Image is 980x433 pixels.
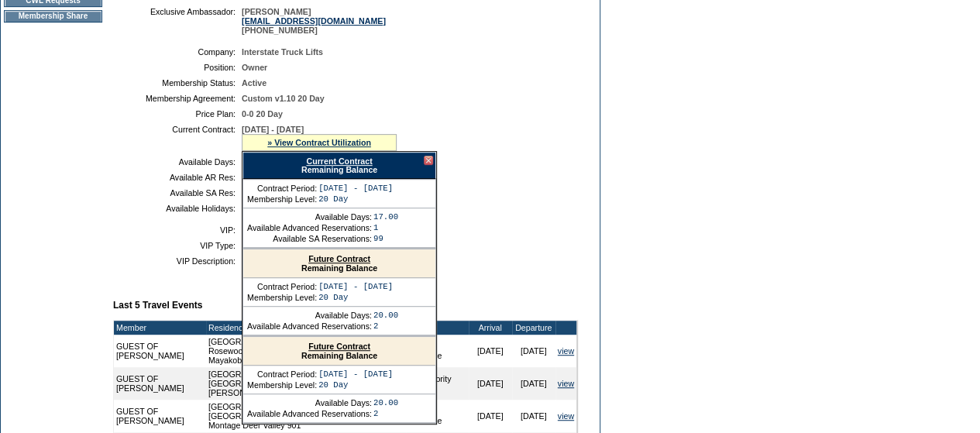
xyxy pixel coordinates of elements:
[406,400,468,432] td: Space Available
[247,212,372,222] td: Available Days:
[206,335,406,367] td: [GEOGRAPHIC_DATA], [GEOGRAPHIC_DATA] - Rosewood Mayakoba Mayakoba 809
[242,109,283,119] span: 0-0 20 Day
[373,234,398,243] td: 99
[318,369,393,379] td: [DATE] - [DATE]
[114,367,206,400] td: GUEST OF [PERSON_NAME]
[243,337,435,366] div: Remaining Balance
[247,282,317,291] td: Contract Period:
[114,335,206,367] td: GUEST OF [PERSON_NAME]
[247,194,317,204] td: Membership Level:
[469,367,512,400] td: [DATE]
[512,321,555,335] td: Departure
[247,234,372,243] td: Available SA Reservations:
[406,335,468,367] td: Space Available
[247,293,317,302] td: Membership Level:
[318,194,393,204] td: 20 Day
[119,173,236,182] td: Available AR Res:
[206,367,406,400] td: [GEOGRAPHIC_DATA], [US_STATE] - 71 [GEOGRAPHIC_DATA], [GEOGRAPHIC_DATA] [PERSON_NAME] 203
[242,78,266,88] span: Active
[206,321,406,335] td: Residence
[242,7,386,35] span: [PERSON_NAME] [PHONE_NUMBER]
[119,256,236,266] td: VIP Description:
[119,109,236,119] td: Price Plan:
[373,398,398,407] td: 20.00
[469,321,512,335] td: Arrival
[119,225,236,235] td: VIP:
[512,400,555,432] td: [DATE]
[373,223,398,232] td: 1
[558,379,574,388] a: view
[308,254,370,263] a: Future Contract
[512,335,555,367] td: [DATE]
[4,10,102,22] td: Membership Share
[119,63,236,72] td: Position:
[247,398,372,407] td: Available Days:
[114,400,206,432] td: GUEST OF [PERSON_NAME]
[373,311,398,320] td: 20.00
[512,367,555,400] td: [DATE]
[242,152,436,179] div: Remaining Balance
[206,400,406,432] td: [GEOGRAPHIC_DATA], [US_STATE] - [GEOGRAPHIC_DATA] Montage Deer Valley 901
[469,400,512,432] td: [DATE]
[267,138,371,147] a: » View Contract Utilization
[247,321,372,331] td: Available Advanced Reservations:
[373,212,398,222] td: 17.00
[247,184,317,193] td: Contract Period:
[119,94,236,103] td: Membership Agreement:
[247,369,317,379] td: Contract Period:
[558,411,574,421] a: view
[558,346,574,356] a: view
[119,125,236,151] td: Current Contract:
[119,7,236,35] td: Exclusive Ambassador:
[242,94,325,103] span: Custom v1.10 20 Day
[113,300,202,311] b: Last 5 Travel Events
[247,223,372,232] td: Available Advanced Reservations:
[306,156,372,166] a: Current Contract
[119,188,236,198] td: Available SA Res:
[308,342,370,351] a: Future Contract
[406,367,468,400] td: Non-priority Holiday
[318,282,393,291] td: [DATE] - [DATE]
[318,293,393,302] td: 20 Day
[114,321,206,335] td: Member
[373,409,398,418] td: 2
[242,16,386,26] a: [EMAIL_ADDRESS][DOMAIN_NAME]
[373,321,398,331] td: 2
[469,335,512,367] td: [DATE]
[119,78,236,88] td: Membership Status:
[242,63,267,72] span: Owner
[247,380,317,390] td: Membership Level:
[318,184,393,193] td: [DATE] - [DATE]
[243,249,435,278] div: Remaining Balance
[242,47,323,57] span: Interstate Truck Lifts
[119,204,236,213] td: Available Holidays:
[247,311,372,320] td: Available Days:
[119,241,236,250] td: VIP Type:
[242,125,304,134] span: [DATE] - [DATE]
[318,380,393,390] td: 20 Day
[119,157,236,167] td: Available Days:
[247,409,372,418] td: Available Advanced Reservations:
[406,321,468,335] td: Type
[119,47,236,57] td: Company:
